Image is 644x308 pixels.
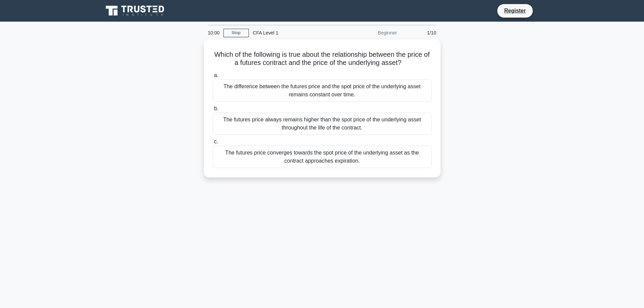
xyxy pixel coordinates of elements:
a: Register [500,6,530,15]
div: CFA Level 1 [249,26,342,40]
div: The difference between the futures price and the spot price of the underlying asset remains const... [213,79,432,102]
div: 1/10 [401,26,440,40]
div: The futures price converges towards the spot price of the underlying asset as the contract approa... [213,146,432,168]
div: Beginner [342,26,401,40]
span: b. [214,105,218,111]
span: a. [214,72,218,78]
a: Stop [223,29,249,37]
h5: Which of the following is true about the relationship between the price of a futures contract and... [212,50,432,67]
span: c. [214,139,218,144]
div: 10:00 [204,26,223,40]
div: The futures price always remains higher than the spot price of the underlying asset throughout th... [213,113,432,135]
